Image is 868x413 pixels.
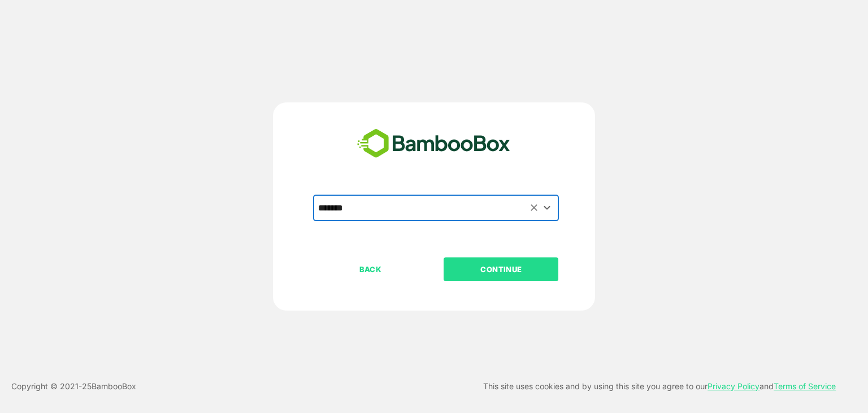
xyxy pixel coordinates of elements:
[708,381,759,391] a: Privacy Policy
[313,257,428,281] button: BACK
[445,263,558,276] p: CONTINUE
[444,257,558,281] button: CONTINUE
[314,263,427,276] p: BACK
[11,380,136,393] p: Copyright © 2021- 25 BambooBox
[528,201,541,214] button: Clear
[540,200,555,216] button: Open
[351,125,517,162] img: bamboobox
[483,380,836,393] p: This site uses cookies and by using this site you agree to our and
[774,381,836,391] a: Terms of Service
